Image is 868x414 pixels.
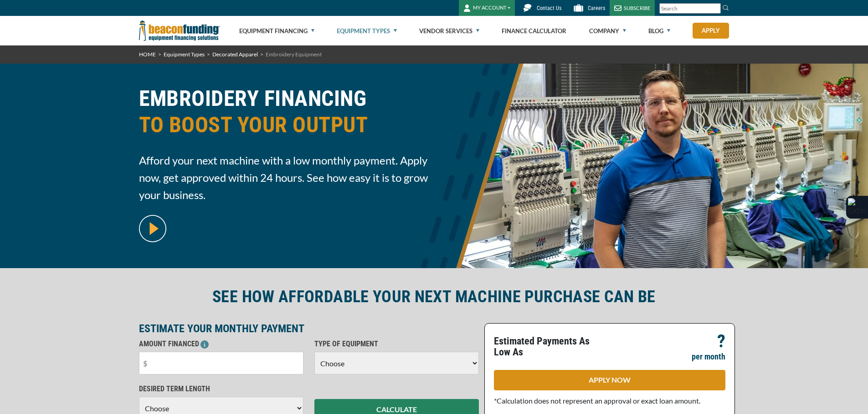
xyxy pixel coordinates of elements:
[139,215,166,242] img: video modal pop-up play button
[722,4,729,11] img: Search
[139,286,729,307] h2: SEE HOW AFFORDABLE YOUR NEXT MACHINE PURCHASE CAN BE
[692,351,725,362] p: per month
[212,51,258,58] a: Decorated Apparel
[659,3,721,14] input: Search
[139,51,156,58] a: HOME
[502,16,566,45] a: Finance Calculator
[419,16,479,45] a: Vendor Services
[139,112,429,138] span: TO BOOST YOUR OUTPUT
[848,198,866,216] img: Extension Icon
[494,396,700,405] span: *Calculation does not represent an approval or exact loan amount.
[337,16,397,45] a: Equipment Types
[239,16,314,45] a: Equipment Financing
[711,5,719,12] a: Clear search text
[139,16,220,45] img: Beacon Funding Corporation logo
[588,5,605,11] span: Careers
[139,323,479,334] p: ESTIMATE YOUR MONTHLY PAYMENT
[139,152,429,204] span: Afford your next machine with a low monthly payment. Apply now, get approved within 24 hours. See...
[314,339,479,349] p: TYPE OF EQUIPMENT
[537,5,561,11] span: Contact Us
[139,352,303,374] input: $
[139,384,303,394] p: DESIRED TERM LENGTH
[717,336,725,347] p: ?
[693,23,729,39] a: Apply
[494,336,604,358] p: Estimated Payments As Low As
[164,51,205,58] a: Equipment Types
[648,16,670,45] a: Blog
[589,16,626,45] a: Company
[139,339,303,349] p: AMOUNT FINANCED
[139,85,429,145] h1: EMBROIDERY FINANCING
[266,51,322,58] span: Embroidery Equipment
[494,370,725,390] a: APPLY NOW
